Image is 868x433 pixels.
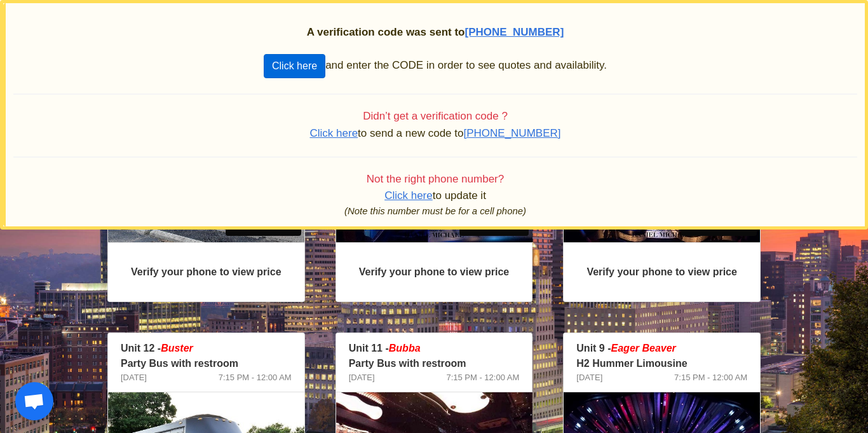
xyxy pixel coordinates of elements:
span: 7:15 PM - 12:00 AM [219,371,292,384]
span: Click here [310,127,358,139]
span: [DATE] [121,371,147,384]
h2: A verification code was sent to [13,26,857,39]
p: to send a new code to [13,126,857,141]
p: to update it [13,188,857,203]
span: Click here [384,189,433,202]
em: Buster [161,343,193,354]
p: Party Bus with restroom [121,356,292,371]
p: Unit 12 - [121,341,292,356]
span: 7:15 PM - 12:00 AM [446,371,519,384]
span: [DATE] [576,371,602,384]
p: H2 Hummer Limousine [576,356,747,371]
em: Eager Beaver [611,343,676,354]
strong: Verify your phone to view price [587,266,737,277]
span: [DATE] [349,371,375,384]
em: Bubba [389,343,421,354]
strong: Verify your phone to view price [131,266,281,277]
p: Unit 11 - [349,341,520,356]
h4: Didn’t get a verification code ? [13,110,857,123]
i: (Note this number must be for a cell phone) [344,206,526,216]
button: Click here [264,54,325,78]
span: [PHONE_NUMBER] [463,127,560,139]
span: 7:15 PM - 12:00 AM [674,371,747,384]
span: [PHONE_NUMBER] [465,26,564,38]
h4: Not the right phone number? [13,173,857,186]
p: Party Bus with restroom [349,356,520,371]
a: Open chat [15,382,53,420]
strong: Verify your phone to view price [359,266,510,277]
p: and enter the CODE in order to see quotes and availability. [13,54,857,78]
p: Unit 9 - [576,341,747,356]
